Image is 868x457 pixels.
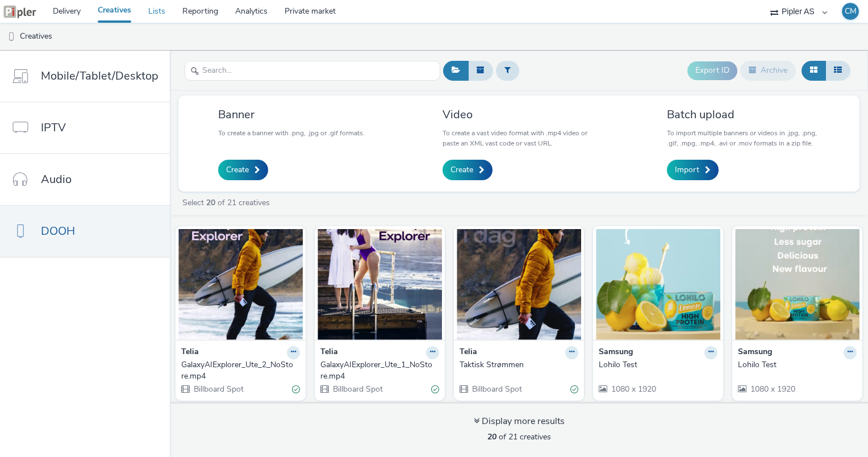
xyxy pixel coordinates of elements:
h3: Banner [218,107,365,122]
strong: Telia [460,346,477,359]
div: Valid [431,383,439,395]
div: GalaxyAIExplorer_Ute_1_NoStore.mp4 [320,359,435,383]
span: Billboard Spot [193,384,244,394]
div: Valid [570,383,578,395]
span: Create [450,164,473,176]
strong: Samsung [738,346,772,359]
span: Create [226,164,249,176]
div: Display more results [474,415,565,428]
span: Import [675,164,699,176]
a: Lohilo Test [599,359,717,371]
a: Import [667,160,719,180]
span: of 21 creatives [487,431,551,442]
a: GalaxyAIExplorer_Ute_2_NoStore.mp4 [181,359,300,383]
button: Export ID [687,61,737,80]
a: Lohilo Test [738,359,857,371]
img: Taktisk Strømmen visual [457,229,581,340]
p: To import multiple banners or videos in .jpg, .png, .gif, .mpg, .mp4, .avi or .mov formats in a z... [667,128,820,148]
p: To create a banner with .png, .jpg or .gif formats. [218,128,365,138]
img: GalaxyAIExplorer_Ute_1_NoStore.mp4 visual [318,229,442,340]
img: Lohilo Test visual [596,229,720,340]
span: DOOH [41,223,75,239]
span: 1080 x 1920 [610,384,656,394]
img: GalaxyAIExplorer_Ute_2_NoStore.mp4 visual [178,229,303,340]
img: dooh [6,31,17,43]
input: Search... [185,61,440,81]
span: Billboard Spot [471,384,522,394]
p: To create a vast video format with .mp4 video or paste an XML vast code or vast URL. [443,128,595,148]
img: Lohilo Test visual [735,229,859,340]
span: Mobile/Tablet/Desktop [41,68,158,84]
span: Billboard Spot [332,384,383,394]
strong: Telia [181,346,199,359]
a: GalaxyAIExplorer_Ute_1_NoStore.mp4 [320,359,439,383]
div: Lohilo Test [738,359,852,371]
img: undefined Logo [3,5,37,19]
span: IPTV [41,119,66,136]
button: Grid [802,61,826,80]
span: Audio [41,171,72,188]
strong: 20 [206,197,215,208]
div: Lohilo Test [599,359,713,371]
button: Table [825,61,850,80]
h3: Batch upload [667,107,820,122]
div: Valid [292,383,300,395]
span: 1080 x 1920 [749,384,795,394]
h3: Video [443,107,595,122]
a: Taktisk Strømmen [460,359,578,371]
a: Create [218,160,268,180]
strong: 20 [487,431,496,442]
div: CM [845,3,857,20]
button: Archive [740,61,796,80]
a: Create [443,160,493,180]
a: Select of 21 creatives [181,197,274,208]
div: Taktisk Strømmen [460,359,574,371]
strong: Samsung [599,346,633,359]
strong: Telia [320,346,338,359]
div: GalaxyAIExplorer_Ute_2_NoStore.mp4 [181,359,295,383]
